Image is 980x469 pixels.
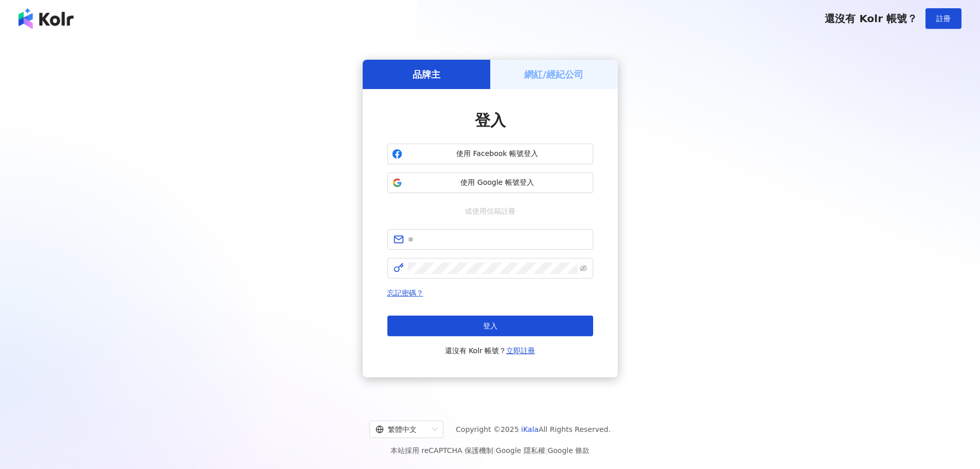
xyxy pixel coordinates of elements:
[547,446,590,455] a: Google 條款
[387,172,593,193] button: 使用 Google 帳號登入
[925,8,961,29] button: 註冊
[475,111,506,129] span: 登入
[493,446,496,455] span: |
[390,444,590,457] span: 本站採用 reCAPTCHA 保護機制
[445,344,536,357] span: 還沒有 Kolr 帳號？
[483,322,497,330] span: 登入
[387,316,593,336] button: 登入
[496,446,545,455] a: Google 隱私權
[387,289,423,297] a: 忘記密碼？
[545,446,548,455] span: |
[580,265,587,272] span: eye-invisible
[413,68,440,81] h5: 品牌主
[406,149,589,159] span: 使用 Facebook 帳號登入
[456,423,611,436] span: Copyright © 2025 All Rights Reserved.
[387,144,593,164] button: 使用 Facebook 帳號登入
[506,346,535,355] a: 立即註冊
[458,205,523,217] span: 或使用信箱註冊
[406,178,589,188] span: 使用 Google 帳號登入
[376,421,428,438] div: 繁體中文
[521,425,539,433] a: iKala
[936,14,951,23] span: 註冊
[524,68,583,81] h5: 網紅/經紀公司
[825,12,917,25] span: 還沒有 Kolr 帳號？
[19,8,74,29] img: logo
